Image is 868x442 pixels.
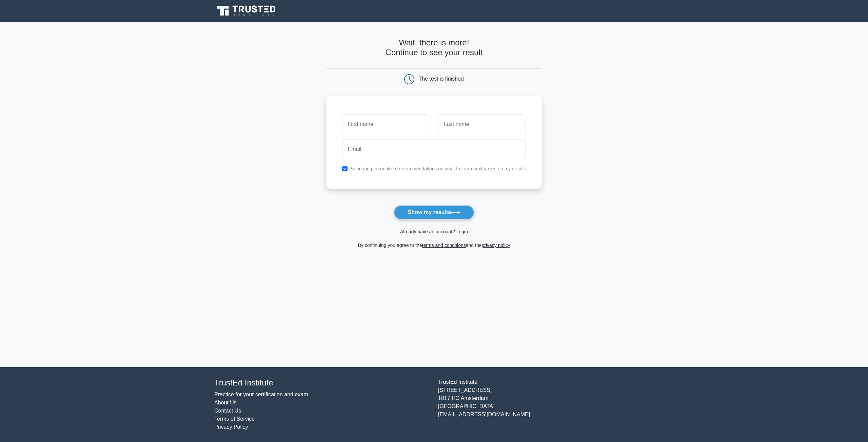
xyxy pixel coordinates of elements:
[342,114,430,134] input: First name
[214,392,308,397] a: Practice for your certification and exam
[322,241,547,249] div: By continuing you agree to the and the
[214,378,430,388] h4: TrustEd Institute
[419,76,464,82] div: The test is finished
[214,416,255,422] a: Terms of Service
[326,38,542,58] h4: Wait, there is more! Continue to see your result
[438,114,526,134] input: Last name
[394,205,474,219] button: Show my results
[214,408,241,414] a: Contact Us
[482,243,510,248] a: privacy policy
[214,400,237,405] a: About Us
[342,140,526,159] input: Email
[351,166,526,171] label: Send me personalized recommendations on what to learn next based on my results
[400,229,468,234] a: Already have an account? Login
[434,378,658,431] div: TrustEd Institute [STREET_ADDRESS] 1017 HC Amsterdam [GEOGRAPHIC_DATA] [EMAIL_ADDRESS][DOMAIN_NAME]
[214,424,248,430] a: Privacy Policy
[422,243,466,248] a: terms and conditions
